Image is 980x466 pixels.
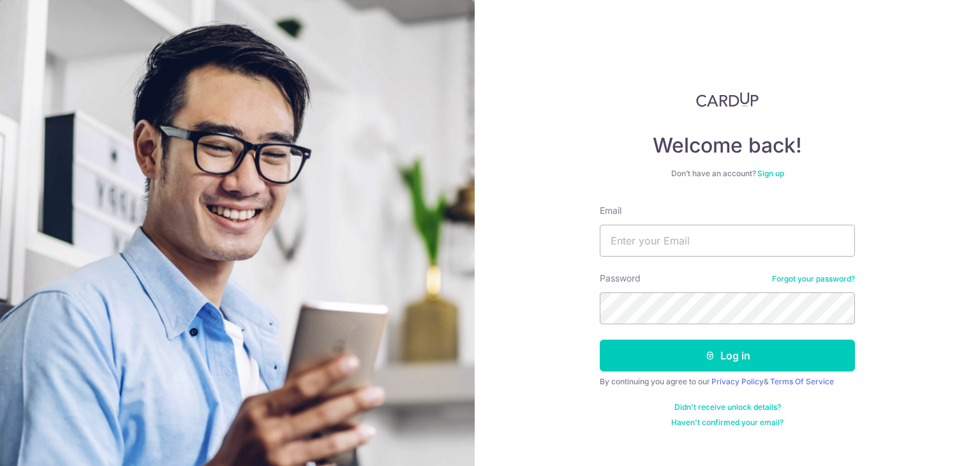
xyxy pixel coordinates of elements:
[600,377,855,387] div: By continuing you agree to our &
[674,402,781,412] a: Didn't receive unlock details?
[600,169,855,179] div: Don’t have an account?
[671,417,783,428] a: Haven't confirmed your email?
[600,272,641,285] label: Password
[757,169,784,178] a: Sign up
[711,377,764,386] a: Privacy Policy
[600,204,621,217] label: Email
[770,377,834,386] a: Terms Of Service
[696,92,759,107] img: CardUp Logo
[600,133,855,158] h4: Welcome back!
[600,225,855,257] input: Enter your Email
[600,340,855,372] button: Log in
[772,274,855,284] a: Forgot your password?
